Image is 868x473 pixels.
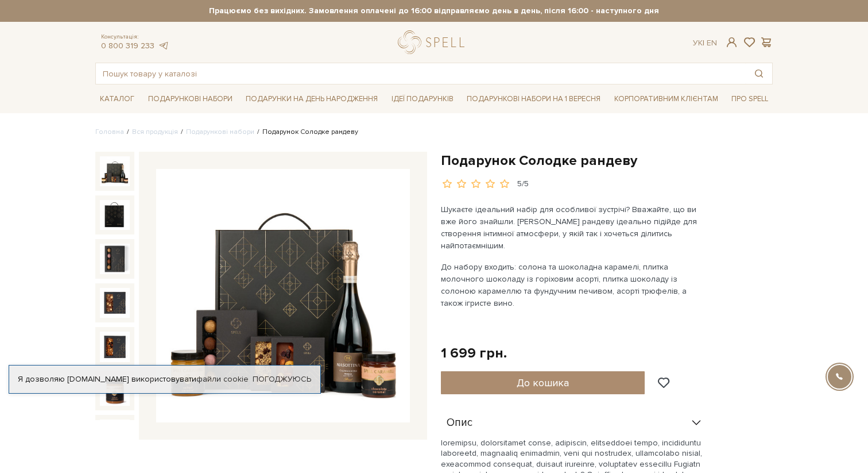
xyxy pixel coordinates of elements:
[727,90,773,108] a: Про Spell
[517,179,529,190] div: 5/5
[95,128,124,136] a: Головна
[144,90,237,108] a: Подарункові набори
[441,371,645,394] button: До кошика
[100,288,130,318] img: Подарунок Солодке рандеву
[100,420,130,449] img: Подарунок Солодке рандеву
[156,169,410,423] img: Подарунок Солодке рандеву
[462,89,605,109] a: Подарункові набори на 1 Вересня
[398,30,470,54] a: logo
[100,332,130,362] img: Подарунок Солодке рандеву
[441,203,710,252] p: Шукаєте ідеальний набір для особливої зустрічі? Вважайте, що ви вже його знайшли. [PERSON_NAME] р...
[746,63,772,84] button: Пошук товару у каталозі
[693,38,717,48] div: Ук
[387,90,458,108] a: Ідеї подарунків
[101,33,169,41] span: Консультація:
[441,344,507,362] div: 1 699 грн.
[254,127,358,137] li: Подарунок Солодке рандеву
[610,89,723,109] a: Корпоративним клієнтам
[186,128,254,136] a: Подарункові набори
[157,41,169,51] a: telegram
[95,6,773,16] strong: Працюємо без вихідних. Замовлення оплачені до 16:00 відправляємо день в день, після 16:00 - насту...
[447,418,472,428] span: Опис
[100,244,130,274] img: Подарунок Солодке рандеву
[9,374,320,384] div: Я дозволяю [DOMAIN_NAME] використовувати
[132,128,178,136] a: Вся продукція
[100,200,130,230] img: Подарунок Солодке рандеву
[253,374,311,384] a: Погоджуюсь
[101,41,154,51] a: 0 800 319 233
[517,376,569,389] span: До кошика
[96,63,746,84] input: Пошук товару у каталозі
[95,90,139,108] a: Каталог
[441,261,710,309] p: До набору входить: солона та шоколадна карамелі, плитка молочного шоколаду із горіховим асорті, п...
[707,38,717,48] a: En
[703,38,704,48] span: |
[196,374,249,384] a: файли cookie
[100,156,130,186] img: Подарунок Солодке рандеву
[241,90,382,108] a: Подарунки на День народження
[441,152,773,170] h1: Подарунок Солодке рандеву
